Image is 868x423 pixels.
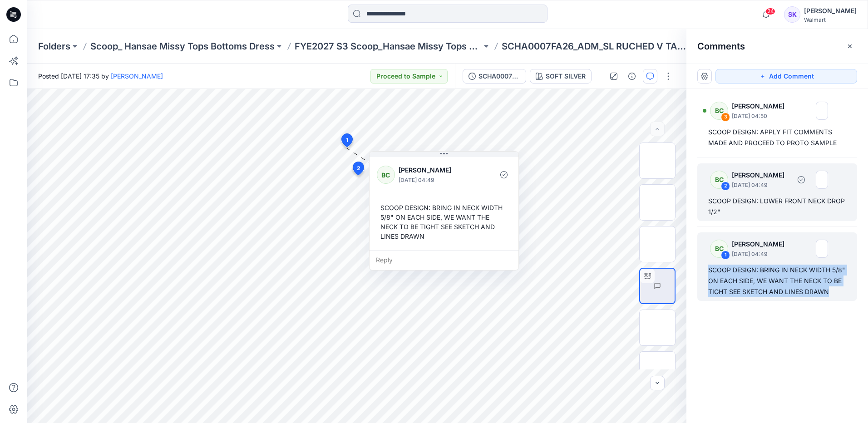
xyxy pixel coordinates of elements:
p: [PERSON_NAME] [732,239,790,250]
button: Add Comment [715,69,857,84]
h2: Comments [697,41,745,52]
div: SOFT SILVER [546,71,586,81]
div: BC [710,102,728,120]
div: BC [710,171,728,189]
button: Details [625,69,639,84]
div: SCOOP DESIGN: APPLY FIT COMMENTS MADE AND PROCEED TO PROTO SAMPLE [708,127,846,148]
div: BC [377,166,395,184]
div: 1 [721,251,730,260]
p: [DATE] 04:50 [732,112,790,121]
div: Walmart [804,16,857,23]
button: SOFT SILVER [530,69,592,84]
p: [DATE] 04:49 [399,176,473,185]
span: 2 [357,164,360,172]
div: SCOOP DESIGN: BRING IN NECK WIDTH 5/8" ON EACH SIDE, WE WANT THE NECK TO BE TIGHT SEE SKETCH AND ... [377,199,511,245]
span: 1 [346,136,348,144]
p: [PERSON_NAME] [399,165,473,176]
span: 24 [765,8,775,15]
div: SK [784,6,800,23]
div: SCHA0007FA26_ADM_SL RUCHED V TANK [478,71,520,81]
a: [PERSON_NAME] [111,72,163,80]
div: [PERSON_NAME] [804,5,857,16]
p: [DATE] 04:49 [732,181,790,190]
div: SCOOP DESIGN: BRING IN NECK WIDTH 5/8" ON EACH SIDE, WE WANT THE NECK TO BE TIGHT SEE SKETCH AND ... [708,265,846,297]
span: Posted [DATE] 17:35 by [38,71,163,81]
div: 2 [721,182,730,191]
button: SCHA0007FA26_ADM_SL RUCHED V TANK [463,69,526,84]
a: Scoop_ Hansae Missy Tops Bottoms Dress [90,40,275,53]
p: [PERSON_NAME] [732,101,790,112]
p: [PERSON_NAME] [732,170,790,181]
p: SCHA0007FA26_ADM_SL RUCHED V TANK [502,40,689,53]
a: FYE2027 S3 Scoop_Hansae Missy Tops Bottoms Dress Board [295,40,482,53]
div: SCOOP DESIGN: LOWER FRONT NECK DROP 1/2" [708,196,846,217]
div: 3 [721,113,730,122]
a: Folders [38,40,70,53]
div: Reply [370,250,518,270]
p: [DATE] 04:49 [732,250,790,259]
div: BC [710,240,728,258]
